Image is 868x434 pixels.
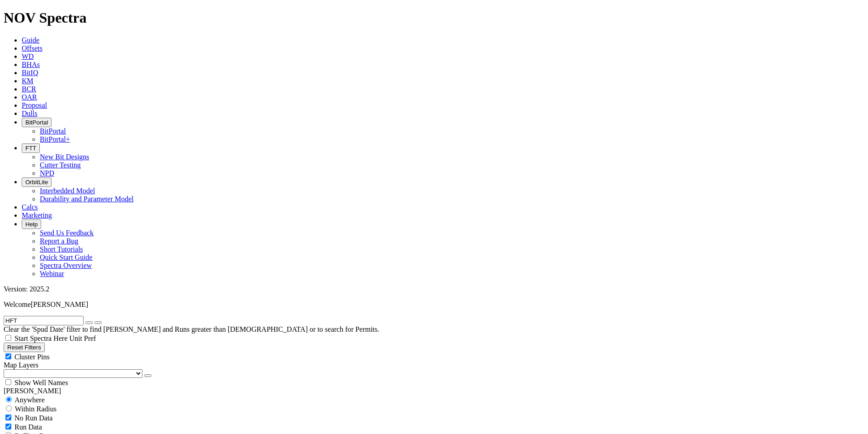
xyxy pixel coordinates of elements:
a: Durability and Parameter Model [40,195,134,203]
span: Anywhere [14,396,45,404]
span: Within Radius [15,405,57,413]
input: Search [4,316,84,325]
span: Clear the 'Spud Date' filter to find [PERSON_NAME] and Runs greater than [DEMOGRAPHIC_DATA] or to... [4,325,379,333]
a: Spectra Overview [40,262,92,269]
span: Start Spectra Here [14,334,67,342]
a: BitPortal+ [40,135,70,143]
a: Dulls [22,110,38,117]
div: [PERSON_NAME] [4,387,864,395]
a: New Bit Designs [40,153,89,161]
div: Version: 2025.2 [4,285,864,293]
a: BitIQ [22,69,38,76]
a: KM [22,77,33,85]
a: Interbedded Model [40,187,95,195]
span: No Run Data [14,414,52,422]
span: OrbitLite [25,179,48,186]
span: [PERSON_NAME] [31,300,88,308]
button: OrbitLite [22,177,52,187]
span: Cluster Pins [14,353,50,361]
span: Map Layers [4,361,38,369]
a: Cutter Testing [40,161,81,169]
a: OAR [22,93,37,101]
a: Report a Bug [40,237,78,245]
button: Reset Filters [4,343,45,352]
a: Calcs [22,203,38,211]
a: BHAs [22,61,40,68]
span: Run Data [14,423,42,431]
a: Quick Start Guide [40,253,92,261]
span: BitPortal [25,119,48,126]
h1: NOV Spectra [4,10,864,26]
a: WD [22,52,34,60]
button: BitPortal [22,118,52,127]
span: FTT [25,145,36,152]
button: FTT [22,143,40,153]
a: Send Us Feedback [40,229,94,237]
a: BCR [22,85,36,93]
input: Start Spectra Here [5,335,11,341]
a: BitPortal [40,127,66,135]
a: Offsets [22,44,42,52]
button: Help [22,219,41,229]
a: Proposal [22,101,47,109]
a: NPD [40,169,54,177]
a: Short Tutorials [40,245,83,253]
span: Show Well Names [14,379,68,386]
a: Guide [22,36,39,44]
p: Welcome [4,300,864,309]
span: Unit Pref [69,334,96,342]
a: Marketing [22,211,52,219]
a: Webinar [40,270,64,277]
span: Help [25,221,38,228]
